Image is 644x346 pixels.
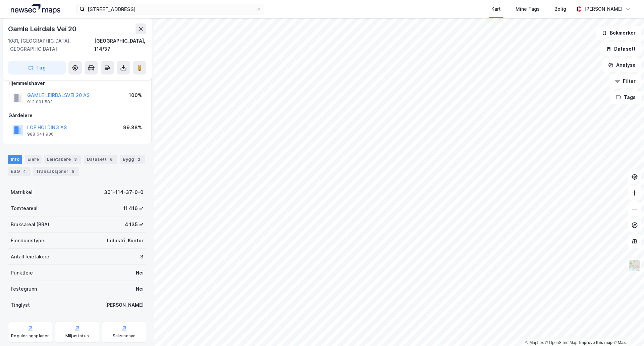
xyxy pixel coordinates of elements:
div: Industri, Kontor [107,237,144,245]
div: 5 [70,168,76,175]
div: Tinglyst [11,301,30,309]
div: Festegrunn [11,285,37,293]
div: Reguleringsplaner [11,333,49,339]
a: OpenStreetMap [545,340,578,345]
div: Transaksjoner [33,167,79,176]
img: logo.a4113a55bc3d86da70a041830d287a7e.svg [11,4,60,14]
div: 6 [108,156,115,163]
div: Datasett [84,155,117,164]
div: 99.88% [123,123,142,132]
div: 913 001 583 [27,99,53,105]
div: 988 641 936 [27,132,54,137]
button: Tag [8,61,66,75]
div: 4 [21,168,28,175]
div: Gamle Leirdals Vei 20 [8,23,78,34]
div: 11 416 ㎡ [123,204,144,212]
div: [GEOGRAPHIC_DATA], 114/37 [94,37,146,53]
a: Mapbox [525,340,544,345]
div: Bolig [554,5,566,13]
div: Matrikkel [11,188,33,196]
button: Filter [609,75,641,88]
div: 100% [129,91,142,99]
div: Nei [136,269,144,277]
div: Punktleie [11,269,33,277]
div: Kart [491,5,501,13]
img: Z [628,259,641,272]
button: Datasett [600,42,641,56]
div: 3 [140,253,144,261]
iframe: Chat Widget [610,314,644,346]
div: Eiere [25,155,42,164]
button: Tags [610,91,641,104]
div: 2 [136,156,142,163]
div: Antall leietakere [11,253,49,261]
div: Leietakere [44,155,82,164]
div: Mine Tags [516,5,540,13]
div: Bruksareal (BRA) [11,220,49,229]
div: [PERSON_NAME] [105,301,144,309]
div: Info [8,155,22,164]
div: Tomteareal [11,204,38,212]
div: Saksinnsyn [113,333,136,339]
button: Bokmerker [596,26,641,40]
div: 3 [72,156,79,163]
div: 301-114-37-0-0 [104,188,144,196]
div: 4 135 ㎡ [125,220,144,229]
button: Analyse [602,58,641,72]
input: Søk på adresse, matrikkel, gårdeiere, leietakere eller personer [85,4,256,14]
div: Eiendomstype [11,237,44,245]
a: Improve this map [579,340,612,345]
div: Nei [136,285,144,293]
div: [PERSON_NAME] [584,5,623,13]
div: ESG [8,167,31,176]
div: Bygg [120,155,145,164]
div: Hjemmelshaver [8,79,146,87]
div: Gårdeiere [8,111,146,119]
div: 1081, [GEOGRAPHIC_DATA], [GEOGRAPHIC_DATA] [8,37,94,53]
div: Miljøstatus [65,333,89,339]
